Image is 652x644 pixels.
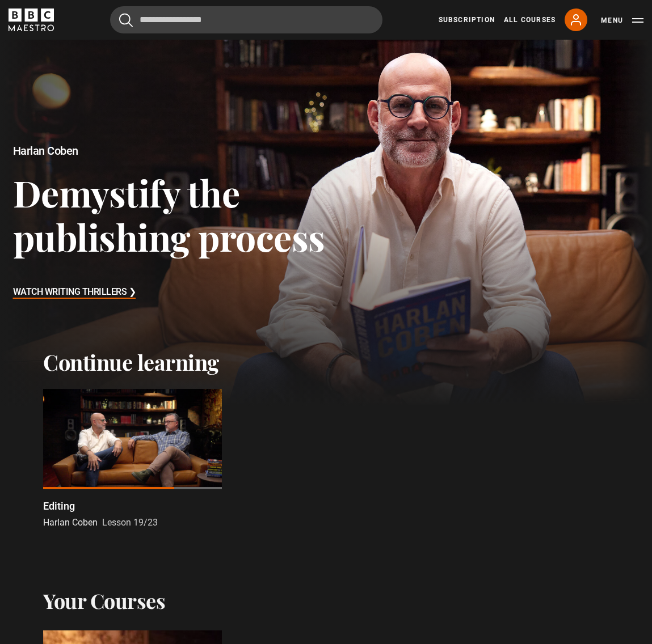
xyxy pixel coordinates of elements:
[102,517,158,528] span: Lesson 19/23
[9,9,54,31] svg: BBC Maestro
[43,517,98,528] span: Harlan Coben
[43,498,75,514] p: Editing
[43,389,222,529] a: Editing Harlan Coben Lesson 19/23
[504,15,556,25] a: All Courses
[43,588,165,612] h2: Your Courses
[13,171,326,259] h3: Demystify the publishing process
[13,284,136,301] h3: Watch Writing Thrillers ❯
[13,145,326,158] h2: Harlan Coben
[119,13,133,27] button: Submit the search query
[43,349,609,375] h2: Continue learning
[110,6,382,33] input: Search
[601,15,643,26] button: Toggle navigation
[439,15,495,25] a: Subscription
